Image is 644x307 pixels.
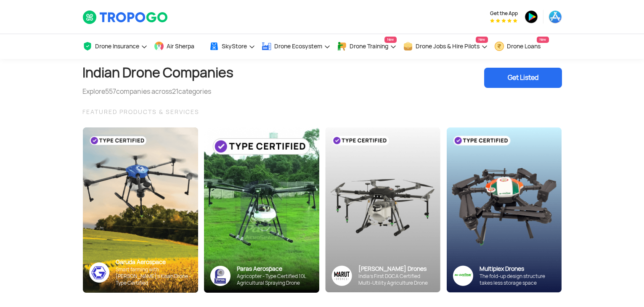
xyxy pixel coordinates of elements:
img: ic_garuda_sky.png [89,262,109,283]
div: Explore companies across categories [82,87,233,97]
span: SkyStore [222,43,247,50]
img: paras-logo-banner.png [210,266,231,286]
img: ic_playstore.png [525,10,538,24]
span: 21 [172,87,178,96]
a: SkyStore [209,34,255,59]
span: 557 [105,87,116,96]
div: Garuda Aerospace [116,258,192,266]
span: Get the App [490,10,518,17]
div: Agricopter - Type Certified 10L Agricultural Spraying Drone [237,273,313,286]
span: Drone Jobs & Hire Pilots [416,43,480,50]
img: ic_multiplex_sky.png [453,265,473,286]
img: bg_multiplex_sky.png [446,127,562,293]
div: Paras Aerospace [237,265,313,273]
div: The fold-up design structure takes less storage space [480,273,555,286]
span: Drone Insurance [95,43,139,50]
span: Drone Training [350,43,388,50]
img: bg_marut_sky.png [325,127,440,292]
a: Drone Insurance [82,34,148,59]
a: Air Sherpa [154,34,203,59]
div: India’s First DGCA Certified Multi-Utility Agriculture Drone [358,273,434,286]
div: Get Listed [484,68,562,88]
a: Drone Jobs & Hire PilotsNew [403,34,488,59]
div: Multiplex Drones [480,265,555,273]
span: Air Sherpa [167,43,194,50]
img: ic_appstore.png [549,10,562,24]
span: New [384,37,397,43]
span: Drone Loans [507,43,541,50]
span: New [537,37,549,43]
div: FEATURED PRODUCTS & SERVICES [82,107,562,117]
span: Drone Ecosystem [274,43,322,50]
img: Group%2036313.png [331,265,352,286]
img: bg_garuda_sky.png [83,127,198,293]
div: Smart farming with [PERSON_NAME]’s Kisan Drone - Type Certified [116,266,192,286]
h1: Indian Drone Companies [82,59,233,87]
span: New [476,37,488,43]
a: Drone Ecosystem [262,34,331,59]
a: Drone TrainingNew [337,34,397,59]
img: TropoGo Logo [82,10,169,24]
img: paras-card.png [204,127,319,293]
img: App Raking [490,19,517,23]
a: Drone LoansNew [494,34,549,59]
div: [PERSON_NAME] Drones [358,265,434,273]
